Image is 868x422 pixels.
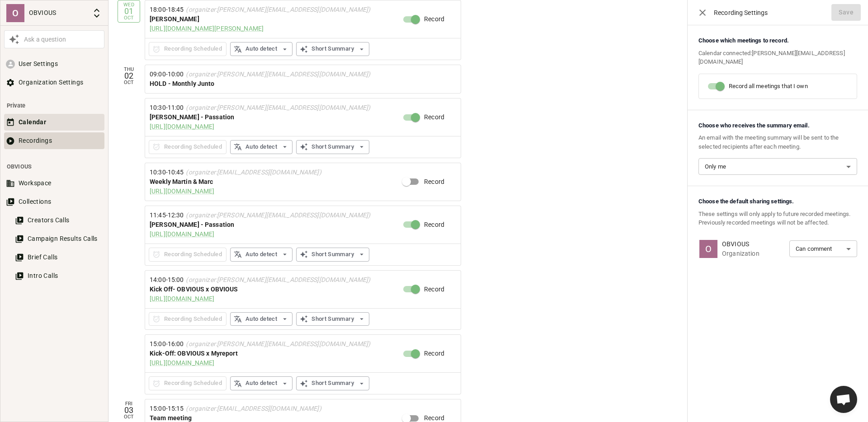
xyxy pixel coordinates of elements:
[424,14,444,24] span: Record
[698,121,857,130] p: Choose who receives the summary email.
[124,72,133,80] div: 02
[124,80,134,85] div: Oct
[29,8,88,18] p: OBVIOUS
[698,210,857,227] p: These settings will only apply to future recorded meetings. Previously recorded meetings will not...
[150,285,403,294] div: Kick Off- OBVIOUS x OBVIOUS
[4,97,104,114] li: Private
[296,376,369,390] button: Template to use for generating the summary
[296,42,369,56] button: Template to use for generating the summary
[186,169,321,176] span: (organizer: [EMAIL_ADDRESS][DOMAIN_NAME] )
[186,104,370,111] span: (organizer: [PERSON_NAME][EMAIL_ADDRESS][DOMAIN_NAME] )
[186,70,370,78] span: (organizer: [PERSON_NAME][EMAIL_ADDRESS][DOMAIN_NAME] )
[125,401,132,406] div: Fri
[296,312,369,326] button: Template to use for generating the summary
[230,42,292,56] button: Language of the transcript
[150,177,403,187] div: Weekly Martin & Marc
[230,248,292,262] button: Language of the transcript
[4,132,104,149] button: Recordings
[150,103,403,113] div: 10:30 - 11:00
[6,4,24,22] div: O
[186,211,370,219] span: (organizer: [PERSON_NAME][EMAIL_ADDRESS][DOMAIN_NAME] )
[698,197,857,206] p: Choose the default sharing settings.
[6,32,22,47] button: Awesile Icon
[729,82,808,91] p: Record all meetings that I own
[230,312,292,326] button: Language of the transcript
[699,240,717,258] div: O
[186,276,370,283] span: (organizer: [PERSON_NAME][EMAIL_ADDRESS][DOMAIN_NAME] )
[150,113,403,122] div: [PERSON_NAME] - Passation
[150,349,403,358] div: Kick-Off: OBVIOUS x Myreport
[150,295,214,302] a: [URL][DOMAIN_NAME]
[150,230,214,238] a: [URL][DOMAIN_NAME]
[4,175,104,192] button: Workspace
[230,140,292,154] button: Language of the transcript
[424,285,444,294] span: Record
[4,158,104,175] li: OBVIOUS
[4,114,104,131] button: Calendar
[4,193,104,210] button: Collections
[698,158,857,175] div: Only me
[424,113,444,122] span: Record
[13,230,104,247] button: Campaign Results Calls
[4,56,104,72] button: User Settings
[150,168,403,177] div: 10:30 - 10:45
[296,248,369,262] button: Template to use for generating the summary
[722,249,759,258] p: Organization
[789,240,857,257] div: Can comment
[698,49,857,66] p: Calendar connected: [PERSON_NAME][EMAIL_ADDRESS][DOMAIN_NAME]
[124,67,134,72] div: Thu
[123,2,134,7] div: Wed
[150,211,403,220] div: 11:45 - 12:30
[722,239,759,249] p: OBVIOUS
[186,6,370,13] span: (organizer: [PERSON_NAME][EMAIL_ADDRESS][DOMAIN_NAME] )
[13,267,104,284] button: Intro Calls
[124,414,134,419] div: Oct
[424,220,444,230] span: Record
[150,404,403,413] div: 15:00 - 15:15
[150,70,452,79] div: 09:00 - 10:00
[698,36,857,45] p: Choose which meetings to record.
[714,8,768,17] p: Recording Settings
[150,25,264,32] a: [URL][DOMAIN_NAME][PERSON_NAME]
[13,212,104,229] button: Creators Calls
[150,339,403,349] div: 15:00 - 16:00
[150,123,214,130] a: [URL][DOMAIN_NAME]
[4,74,104,91] button: Organization Settings
[150,14,403,24] div: [PERSON_NAME]
[22,35,102,44] div: Ask a question
[230,376,292,390] button: Language of the transcript
[124,7,133,15] div: 01
[424,349,444,358] span: Record
[830,386,857,413] div: Ouvrir le chat
[424,177,444,187] span: Record
[13,249,104,266] button: Brief Calls
[150,359,214,366] a: [URL][DOMAIN_NAME]
[150,220,403,230] div: [PERSON_NAME] - Passation
[124,15,134,20] div: Oct
[186,405,321,412] span: (organizer: [EMAIL_ADDRESS][DOMAIN_NAME] )
[150,79,452,89] div: HOLD - Monthly Junto
[150,5,403,14] div: 18:00 - 18:45
[150,275,403,285] div: 14:00 - 15:00
[124,406,133,414] div: 03
[186,340,370,347] span: (organizer: [PERSON_NAME][EMAIL_ADDRESS][DOMAIN_NAME] )
[150,188,214,195] a: [URL][DOMAIN_NAME]
[698,133,857,151] p: An email with the meeting summary will be sent to the selected recipients after each meeting.
[296,140,369,154] button: Template to use for generating the summary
